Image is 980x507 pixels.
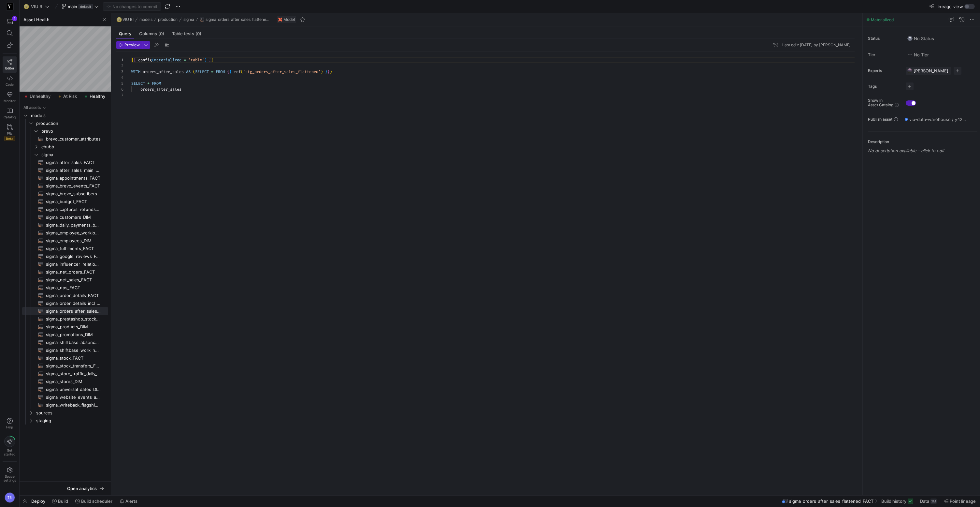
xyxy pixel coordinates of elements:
[22,104,108,112] div: Press SPACE to select this row.
[22,213,108,221] a: sigma_customers_DIM​​​​​​​​​​
[139,32,164,36] span: Columns
[321,69,323,74] span: )
[115,16,135,23] button: 🌝VIU BI
[22,338,108,346] a: sigma_shiftbase_absences_FACT​​​​​​​​​​
[22,268,108,276] div: Press SPACE to select this row.
[67,486,97,491] span: Open analytics
[283,17,295,22] span: Model
[3,415,17,432] button: Help
[22,245,108,252] a: sigma_fulfilments_FACT​​​​​​​​​​
[22,166,108,174] div: Press SPACE to select this row.
[12,16,17,21] div: 1
[930,499,937,504] div: 3M
[46,190,101,198] span: sigma_brevo_subscribers​​​​​​​​​​
[22,393,108,401] div: Press SPACE to select this row.
[22,370,108,378] a: sigma_store_traffic_daily_FACT​​​​​​​​​​
[46,292,101,299] span: sigma_order_details_FACT​​​​​​​​​​
[22,417,108,425] div: Press SPACE to select this row.
[3,105,17,122] a: Catalog
[131,81,145,86] span: SELECT
[22,260,108,268] a: sigma_influencer_relations_DIM​​​​​​​​​​
[22,205,108,213] div: Press SPACE to select this row.
[3,433,17,459] button: Getstarted
[907,36,934,41] span: No Status
[907,52,913,57] img: No tier
[117,17,121,22] span: 🌝
[22,331,108,338] a: sigma_promotions_DIM​​​​​​​​​​
[22,346,108,354] a: sigma_shiftbase_work_hours_FACT​​​​​​​​​​
[7,131,12,135] span: PRs
[22,346,108,354] div: Press SPACE to select this row.
[22,370,108,378] div: Press SPACE to select this row.
[3,122,17,144] a: PRsBeta
[868,36,901,41] span: Status
[5,492,15,503] div: TB
[909,117,967,122] span: viu-data-warehouse / y42_VIU_BI_main / sigma_orders_after_sales_flattened_FACT
[46,362,101,370] span: sigma_stock_transfers_FACT​​​​​​​​​​
[158,17,178,22] span: production
[3,1,17,12] a: https://storage.googleapis.com/y42-prod-data-exchange/images/zgRs6g8Sem6LtQCmmHzYBaaZ8bA8vNBoBzxR...
[4,115,16,119] span: Catalog
[3,464,17,485] a: Spacesettings
[325,69,327,74] span: }
[871,17,894,22] span: Materialized
[36,120,107,127] span: production
[22,252,108,260] a: sigma_google_reviews_FACT​​​​​​​​​​
[90,94,105,98] span: Healthy
[116,57,123,63] div: 1
[22,315,108,323] div: Press SPACE to select this row.
[914,68,948,73] span: [PERSON_NAME]
[330,69,332,74] span: )
[49,496,71,507] button: Build
[119,32,131,36] span: Query
[46,214,101,221] span: sigma_customers_DIM​​​​​​​​​​
[22,229,108,237] a: sigma_employee_workloads_FACT​​​​​​​​​​
[46,339,101,346] span: sigma_shiftbase_absences_FACT​​​​​​​​​​
[36,409,107,417] span: sources
[46,300,101,307] span: sigma_order_details_incl_after_sale_orders_FACT​​​​​​​​​​
[3,89,17,105] a: Monitor
[22,112,108,119] div: Press SPACE to select this row.
[143,69,184,74] span: orders_after_sales
[152,81,161,86] span: FROM
[241,69,243,74] span: (
[22,119,108,127] div: Press SPACE to select this row.
[204,57,207,63] span: )
[46,386,101,393] span: sigma_universal_dates_DIM​​​​​​​​​​
[243,69,321,74] span: 'stg_orders_after_sales_flattened'
[116,69,123,75] div: 3
[58,499,68,504] span: Build
[22,284,108,291] div: Press SPACE to select this row.
[22,331,108,338] div: Press SPACE to select this row.
[31,499,45,504] span: Deploy
[868,84,901,89] span: Tags
[22,385,108,393] div: Press SPACE to select this row.
[116,92,123,98] div: 7
[22,284,108,291] a: sigma_nps_FACT​​​​​​​​​​
[22,213,108,221] div: Press SPACE to select this row.
[22,393,108,401] a: sigma_website_events_appointments_confirmed_FACT​​​​​​​​​​
[22,276,108,284] a: sigma_net_sales_FACT​​​​​​​​​​
[46,245,101,252] span: sigma_fulfilments_FACT​​​​​​​​​​
[22,362,108,370] a: sigma_stock_transfers_FACT​​​​​​​​​​
[195,32,201,36] span: (0)
[116,81,123,86] div: 5
[5,66,14,70] span: Editor
[903,115,968,124] button: viu-data-warehouse / y42_VIU_BI_main / sigma_orders_after_sales_flattened_FACT
[22,338,108,346] div: Press SPACE to select this row.
[46,261,101,268] span: sigma_influencer_relations_DIM​​​​​​​​​​
[22,135,108,143] a: brevo_customer_attributes​​​​​​​​​​
[22,158,108,166] a: sigma_after_sales_FACT​​​​​​​​​​
[140,87,181,92] span: orders_after_sales
[158,32,164,36] span: (0)
[907,68,912,73] img: https://storage.googleapis.com/y42-prod-data-exchange/images/VtGnwq41pAtzV0SzErAhijSx9Rgo16q39DKO...
[81,499,112,504] span: Build scheduler
[22,151,108,158] div: Press SPACE to select this row.
[22,2,51,11] button: 🌝VIU BI
[46,221,101,229] span: sigma_daily_payments_budget_FACT​​​​​​​​​​
[22,229,108,237] div: Press SPACE to select this row.
[116,75,123,81] div: 4
[22,354,108,362] a: sigma_stock_FACT​​​​​​​​​​
[22,182,108,190] a: sigma_brevo_events_FACT​​​​​​​​​​
[46,323,101,331] span: sigma_products_DIM​​​​​​​​​​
